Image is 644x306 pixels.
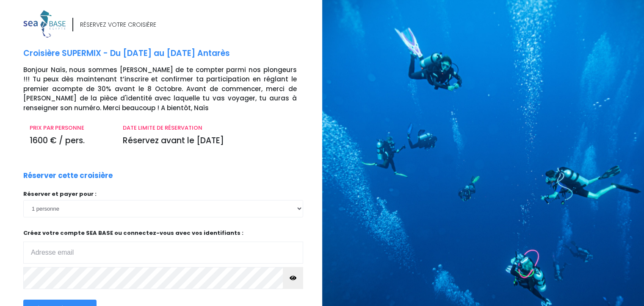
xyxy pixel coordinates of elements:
[80,20,156,29] div: RÉSERVEZ VOTRE CROISIÈRE
[23,65,316,113] p: Bonjour Naïs, nous sommes [PERSON_NAME] de te compter parmi nos plongeurs !!! Tu peux dès mainten...
[23,47,316,60] p: Croisière SUPERMIX - Du [DATE] au [DATE] Antarès
[30,124,110,132] p: PRIX PAR PERSONNE
[23,10,66,38] img: logo_color1.png
[23,242,303,264] input: Adresse email
[23,229,303,264] p: Créez votre compte SEA BASE ou connectez-vous avec vos identifiants :
[30,135,110,147] p: 1600 € / pers.
[123,135,296,147] p: Réservez avant le [DATE]
[23,190,303,198] p: Réserver et payer pour :
[23,170,113,181] p: Réserver cette croisière
[123,124,296,132] p: DATE LIMITE DE RÉSERVATION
